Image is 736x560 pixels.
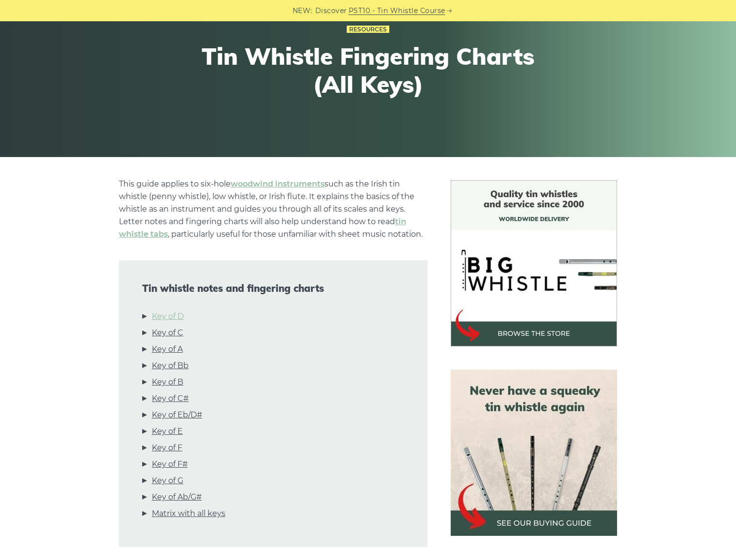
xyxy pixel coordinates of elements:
a: Key of G [152,474,183,487]
a: Matrix with all keys [152,507,225,520]
a: Key of Eb/D# [152,409,202,421]
span: Discover [315,5,347,16]
a: Key of F# [152,458,188,471]
a: Key of B [152,376,183,388]
a: Key of D [152,310,184,323]
span: Tin whistle notes and fingering charts [142,283,404,294]
p: This guide applies to six-hole such as the Irish tin whistle (penny whistle), low whistle, or Iri... [119,178,427,241]
a: Key of C [152,327,183,339]
h1: Tin Whistle Fingering Charts (All Keys) [190,43,546,98]
img: tin whistle buying guide [451,370,617,536]
a: Key of E [152,425,183,438]
img: BigWhistle Tin Whistle Store [451,180,617,346]
a: woodwind instruments [231,179,324,188]
a: Key of C# [152,392,189,405]
a: Key of Ab/G# [152,491,202,503]
a: Key of Bb [152,359,189,372]
a: Key of A [152,343,183,356]
a: PST10 - Tin Whistle Course [349,5,445,16]
a: Resources [347,26,389,33]
a: Key of F [152,442,182,454]
span: NEW: [293,5,312,16]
